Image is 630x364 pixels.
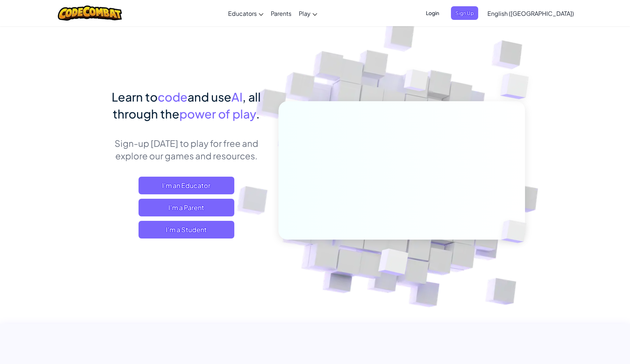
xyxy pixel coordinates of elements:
[112,89,158,104] span: Learn to
[231,89,242,104] span: AI
[256,106,260,121] span: .
[139,199,234,216] a: I'm a Parent
[158,89,188,104] span: code
[267,3,295,23] a: Parents
[58,6,122,21] img: CodeCombat logo
[295,3,321,23] a: Play
[188,89,231,104] span: and use
[228,10,257,17] span: Educators
[360,233,426,294] img: Overlap cubes
[139,221,234,238] button: I'm a Student
[486,55,549,117] img: Overlap cubes
[105,137,267,162] p: Sign-up [DATE] to play for free and explore our games and resources.
[451,6,478,20] button: Sign Up
[224,3,267,23] a: Educators
[139,177,234,194] a: I'm an Educator
[484,3,578,23] a: English ([GEOGRAPHIC_DATA])
[487,10,574,17] span: English ([GEOGRAPHIC_DATA])
[179,106,256,121] span: power of play
[299,10,311,17] span: Play
[421,6,444,20] button: Login
[489,205,544,258] img: Overlap cubes
[390,55,443,110] img: Overlap cubes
